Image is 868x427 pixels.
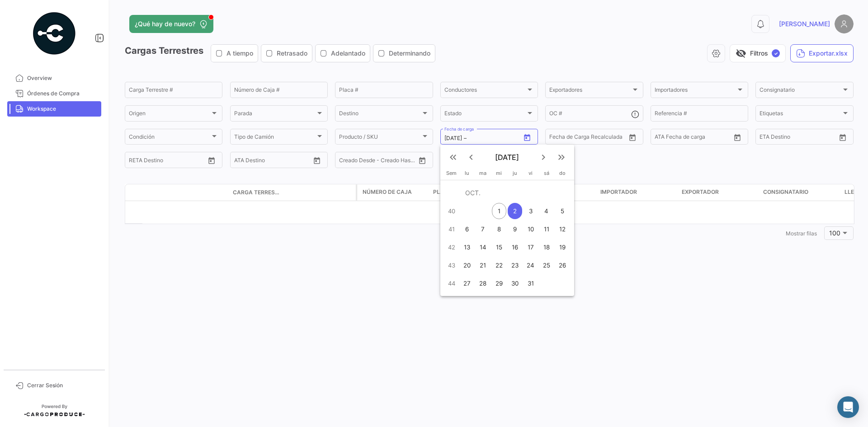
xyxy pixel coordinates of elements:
[507,202,523,220] button: 2 de octubre de 2025
[513,170,517,176] span: ju
[507,256,523,274] button: 23 de octubre de 2025
[538,220,554,238] button: 11 de octubre de 2025
[460,221,474,237] div: 6
[444,202,459,220] td: 40
[465,170,469,176] span: lu
[475,238,491,256] button: 14 de octubre de 2025
[554,202,571,220] button: 5 de octubre de 2025
[444,220,459,238] td: 41
[459,274,475,292] button: 27 de octubre de 2025
[508,275,522,291] div: 30
[492,257,506,273] div: 22
[524,221,538,237] div: 10
[538,256,554,274] button: 25 de octubre de 2025
[480,153,534,162] span: [DATE]
[476,239,490,255] div: 14
[444,170,459,180] th: Sem
[475,256,491,274] button: 21 de octubre de 2025
[539,257,554,273] div: 25
[523,274,538,292] button: 31 de octubre de 2025
[507,220,523,238] button: 9 de octubre de 2025
[459,220,475,238] button: 6 de octubre de 2025
[559,170,566,176] span: do
[460,275,474,291] div: 27
[466,152,476,163] mat-icon: keyboard_arrow_left
[507,274,523,292] button: 30 de octubre de 2025
[555,239,570,255] div: 19
[555,257,570,273] div: 26
[555,203,570,219] div: 5
[508,239,522,255] div: 16
[538,202,554,220] button: 4 de octubre de 2025
[444,274,459,292] td: 44
[507,238,523,256] button: 16 de octubre de 2025
[523,220,538,238] button: 10 de octubre de 2025
[538,238,554,256] button: 18 de octubre de 2025
[555,221,570,237] div: 12
[492,239,506,255] div: 15
[556,152,567,163] mat-icon: keyboard_double_arrow_right
[524,257,538,273] div: 24
[460,257,474,273] div: 20
[492,203,506,219] div: 1
[476,257,490,273] div: 21
[479,170,486,176] span: ma
[523,256,538,274] button: 24 de octubre de 2025
[476,275,490,291] div: 28
[523,202,538,220] button: 3 de octubre de 2025
[538,152,549,163] mat-icon: keyboard_arrow_right
[554,238,571,256] button: 19 de octubre de 2025
[476,221,490,237] div: 7
[496,170,502,176] span: mi
[459,238,475,256] button: 13 de octubre de 2025
[492,221,506,237] div: 8
[460,239,474,255] div: 13
[524,203,538,219] div: 3
[837,396,859,418] div: Abrir Intercom Messenger
[554,256,571,274] button: 26 de octubre de 2025
[539,239,554,255] div: 18
[528,170,533,176] span: vi
[475,220,491,238] button: 7 de octubre de 2025
[508,221,522,237] div: 9
[491,238,507,256] button: 15 de octubre de 2025
[554,220,571,238] button: 12 de octubre de 2025
[475,274,491,292] button: 28 de octubre de 2025
[491,256,507,274] button: 22 de octubre de 2025
[524,239,538,255] div: 17
[492,275,506,291] div: 29
[491,220,507,238] button: 8 de octubre de 2025
[491,274,507,292] button: 29 de octubre de 2025
[459,256,475,274] button: 20 de octubre de 2025
[539,221,554,237] div: 11
[524,275,538,291] div: 31
[444,238,459,256] td: 42
[539,203,554,219] div: 4
[491,202,507,220] button: 1 de octubre de 2025
[459,184,571,202] td: OCT.
[448,152,458,163] mat-icon: keyboard_double_arrow_left
[508,257,522,273] div: 23
[523,238,538,256] button: 17 de octubre de 2025
[444,256,459,274] td: 43
[508,203,522,219] div: 2
[544,170,549,176] span: sá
